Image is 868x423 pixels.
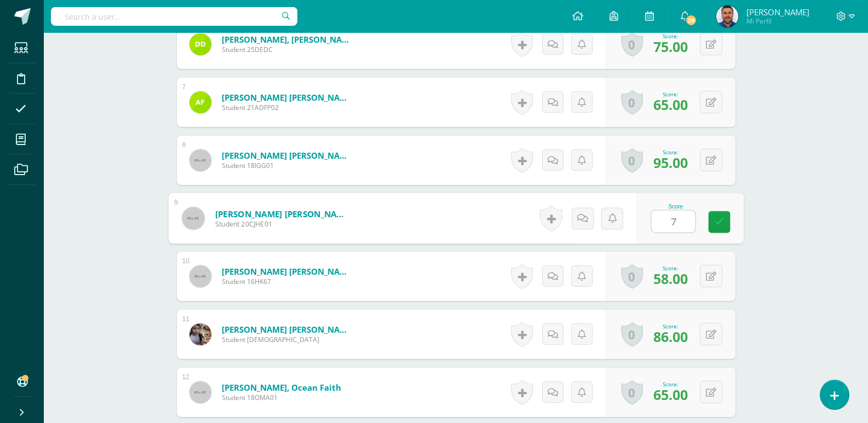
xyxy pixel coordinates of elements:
[685,14,697,26] span: 29
[182,207,204,229] img: 45x45
[222,92,353,103] a: [PERSON_NAME] [PERSON_NAME]
[653,32,688,40] div: Score:
[653,153,688,172] span: 95.00
[222,150,353,161] a: [PERSON_NAME] [PERSON_NAME]
[621,90,643,115] a: 0
[222,103,353,112] span: Student 21ADFP02
[215,219,350,229] span: Student 20CJHE01
[653,269,688,288] span: 58.00
[653,380,688,388] div: Score:
[653,264,688,272] div: Score:
[621,380,643,405] a: 0
[621,32,643,57] a: 0
[653,327,688,346] span: 86.00
[189,149,211,171] img: 45x45
[215,208,350,219] a: [PERSON_NAME] [PERSON_NAME]
[716,5,738,27] img: 1e40cb41d2dde1487ece8400d40bf57c.png
[653,385,688,404] span: 65.00
[222,34,353,45] a: [PERSON_NAME], [PERSON_NAME]
[222,277,353,286] span: Student 16HK67
[621,148,643,173] a: 0
[222,161,353,170] span: Student 18IGG01
[222,393,341,402] span: Student 18OMA01
[653,95,688,114] span: 65.00
[189,381,211,403] img: 45x45
[222,335,353,344] span: Student [DEMOGRAPHIC_DATA]
[222,266,353,277] a: [PERSON_NAME] [PERSON_NAME]
[651,211,695,233] input: 0-100.0
[621,322,643,347] a: 0
[51,7,297,26] input: Search a user…
[189,91,211,113] img: b46463c580a771782f5a0c3b370d14d3.png
[651,204,700,210] div: Score
[189,265,211,287] img: 45x45
[621,264,643,289] a: 0
[222,45,353,54] span: Student 25DEDC
[653,90,688,98] div: Score:
[222,382,341,393] a: [PERSON_NAME], Ocean Faith
[746,16,809,26] span: Mi Perfil
[189,33,211,55] img: 2b5ffaee31c46fa81bdd32b8ac7c1fe1.png
[653,322,688,330] div: Score:
[222,324,353,335] a: [PERSON_NAME] [PERSON_NAME]
[653,37,688,56] span: 75.00
[653,148,688,156] div: Score:
[189,323,211,345] img: 7f75ca15f47ac10012dacf35650c51e0.png
[746,7,809,18] span: [PERSON_NAME]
